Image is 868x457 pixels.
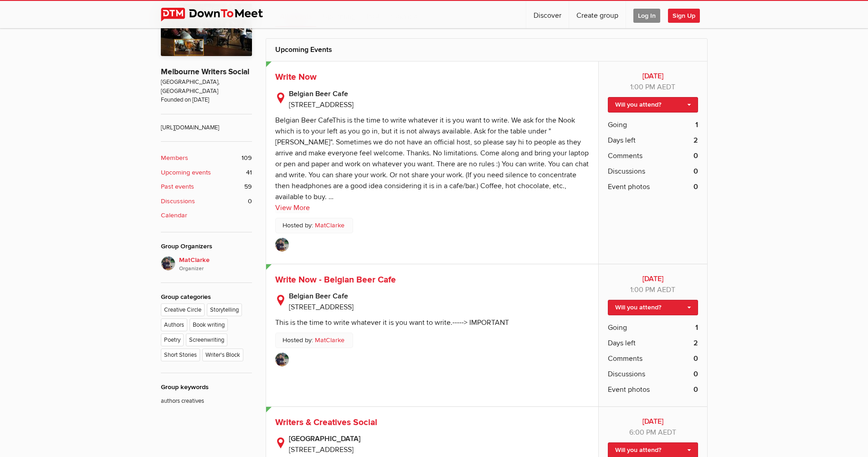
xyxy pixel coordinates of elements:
div: Group keywords [161,382,252,392]
p: authors creatives [161,392,252,406]
span: Log In [633,9,660,23]
b: 0 [693,353,698,364]
b: 0 [693,150,698,161]
div: Belgian Beer CafeThis is the time to write whatever it is you want to write. We ask for the Nook ... [275,116,589,201]
span: Australia/Sydney [657,285,675,294]
span: Discussions [608,369,645,380]
img: Melbourne Writers Social [161,4,252,56]
a: Melbourne Writers Social [161,67,249,77]
a: Create group [569,1,626,28]
b: Belgian Beer Cafe [289,88,590,99]
span: Event photos [608,181,650,192]
a: Will you attend? [608,97,698,113]
span: [STREET_ADDRESS] [289,303,354,312]
a: Discover [526,1,569,28]
span: Event photos [608,384,650,395]
span: Founded on [DATE] [161,96,252,104]
p: Hosted by: [275,333,353,348]
p: Hosted by: [275,218,353,233]
b: Members [161,153,188,163]
span: Going [608,322,627,333]
a: Log In [626,1,668,28]
span: Days left [608,135,636,146]
a: Write Now - Belgian Beer Cafe [275,274,396,285]
b: [GEOGRAPHIC_DATA] [289,433,590,444]
h2: Upcoming Events [275,39,698,61]
b: [DATE] [608,273,698,284]
span: [STREET_ADDRESS] [289,100,354,109]
div: This is the time to write whatever it is you want to write.-----> IMPORTANT [275,318,509,327]
a: Will you attend? [608,300,698,315]
i: Organizer [179,265,252,273]
span: 6:00 PM [629,428,656,437]
b: 2 [693,338,698,349]
span: Discussions [608,166,645,177]
span: MatClarke [179,255,252,273]
span: 0 [248,196,252,206]
span: [GEOGRAPHIC_DATA], [GEOGRAPHIC_DATA] [161,78,252,96]
b: 1 [695,322,698,333]
b: 1 [695,119,698,130]
span: Australia/Sydney [658,428,676,437]
a: Write Now [275,72,317,82]
a: Writers & Creatives Social [275,417,377,428]
span: Australia/Sydney [657,82,675,92]
img: MatClarke [275,238,289,252]
b: [DATE] [608,71,698,82]
img: DownToMeet [161,8,277,21]
a: MatClarkeOrganizer [161,256,252,273]
div: Group Organizers [161,241,252,252]
a: Calendar [161,211,252,221]
b: 0 [693,166,698,177]
span: Days left [608,338,636,349]
a: Members 109 [161,153,252,163]
a: Discussions 0 [161,196,252,206]
a: MatClarke [315,221,344,231]
span: 59 [244,182,252,192]
img: MatClarke [275,353,289,366]
img: MatClarke [161,256,175,271]
span: Going [608,119,627,130]
a: View More [275,202,310,213]
span: Sign Up [668,9,700,23]
span: Comments [608,353,642,364]
b: Discussions [161,196,195,206]
span: Comments [608,150,642,161]
b: Upcoming events [161,168,211,178]
b: 2 [693,135,698,146]
b: 0 [693,369,698,380]
a: Sign Up [668,1,707,28]
span: 1:00 PM [630,285,655,294]
b: Belgian Beer Cafe [289,291,590,302]
b: Calendar [161,211,187,221]
a: Upcoming events 41 [161,168,252,178]
b: 0 [693,384,698,395]
span: 109 [241,153,252,163]
a: Past events 59 [161,182,252,192]
div: Group categories [161,292,252,302]
span: 1:00 PM [630,82,655,92]
span: 41 [246,168,252,178]
b: 0 [693,181,698,192]
b: Past events [161,182,194,192]
a: MatClarke [315,335,344,345]
b: [DATE] [608,416,698,427]
span: [URL][DOMAIN_NAME] [161,114,252,132]
span: [STREET_ADDRESS] [289,445,354,454]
